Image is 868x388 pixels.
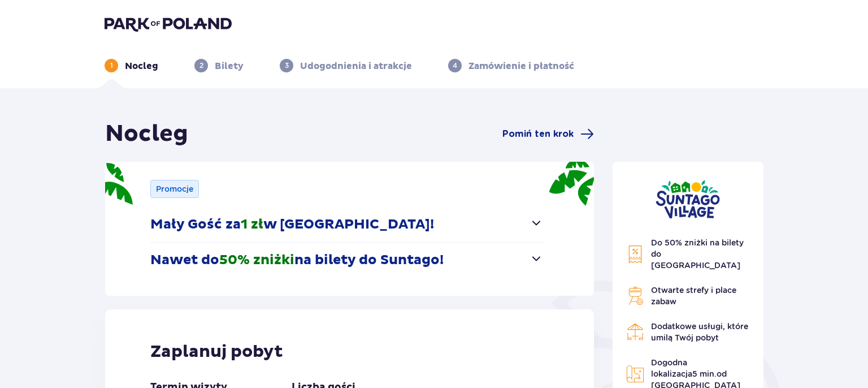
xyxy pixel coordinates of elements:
p: Zamówienie i płatność [468,60,574,72]
span: Dodatkowe usługi, które umilą Twój pobyt [651,322,748,342]
div: 1Nocleg [105,59,158,72]
img: Discount Icon [626,245,644,264]
span: Pomiń ten krok [502,128,574,140]
p: 2 [199,61,203,71]
span: 5 min. [692,369,717,378]
div: 4Zamówienie i płatność [448,59,574,72]
img: Park of Poland logo [105,16,232,32]
button: Nawet do50% zniżkina bilety do Suntago! [150,243,543,278]
img: Suntago Village [656,180,720,219]
p: Zaplanuj pobyt [150,341,283,363]
p: Mały Gość za w [GEOGRAPHIC_DATA]! [150,216,434,233]
span: 50% zniżki [219,252,294,269]
a: Pomiń ten krok [502,127,594,141]
p: 3 [285,61,289,71]
p: Nawet do na bilety do Suntago! [150,252,444,269]
h1: Nocleg [105,120,188,148]
p: Udogodnienia i atrakcje [300,60,412,72]
span: 1 zł [241,216,263,233]
div: 3Udogodnienia i atrakcje [280,59,412,72]
img: Map Icon [626,365,644,383]
p: Nocleg [125,60,158,72]
p: Bilety [215,60,244,72]
span: Otwarte strefy i place zabaw [651,286,736,306]
img: Restaurant Icon [626,323,644,341]
p: 1 [110,61,113,71]
span: Do 50% zniżki na bilety do [GEOGRAPHIC_DATA] [651,238,744,270]
p: Promocje [156,183,193,195]
button: Mały Gość za1 złw [GEOGRAPHIC_DATA]! [150,207,543,242]
p: 4 [453,61,457,71]
img: Grill Icon [626,287,644,305]
div: 2Bilety [194,59,244,72]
